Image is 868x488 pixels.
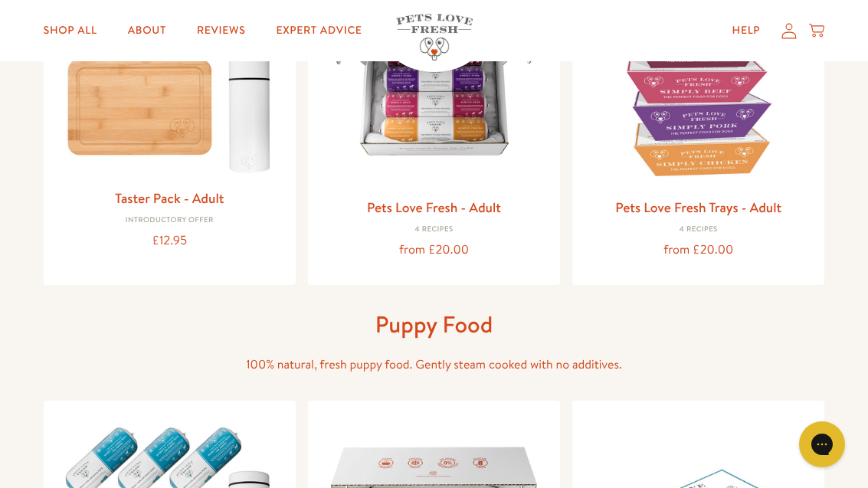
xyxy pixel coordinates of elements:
[31,15,110,46] a: Shop All
[56,231,283,251] div: £12.95
[791,416,853,473] iframe: Gorgias live chat messenger
[396,14,473,61] img: Pets Love Fresh
[56,216,283,225] div: Introductory Offer
[185,15,257,46] a: Reviews
[615,198,781,217] a: Pets Love Fresh Trays - Adult
[115,188,224,208] a: Taster Pack - Adult
[264,15,374,46] a: Expert Advice
[585,240,812,260] div: from £20.00
[320,240,548,260] div: from £20.00
[320,225,548,234] div: 4 Recipes
[189,310,680,339] h1: Puppy Food
[367,198,501,217] a: Pets Love Fresh - Adult
[246,356,622,373] span: 100% natural, fresh puppy food. Gently steam cooked with no additives.
[116,15,179,46] a: About
[585,225,812,234] div: 4 Recipes
[720,15,773,46] a: Help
